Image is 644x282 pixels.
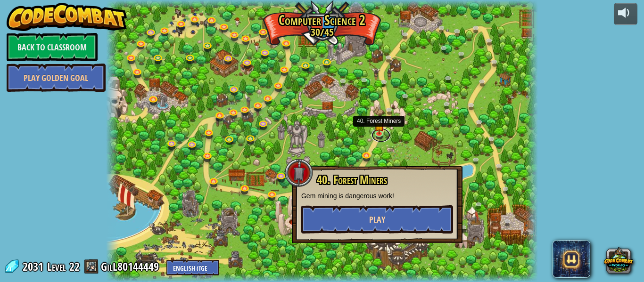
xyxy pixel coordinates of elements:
[369,214,385,226] span: Play
[301,191,453,201] p: Gem mining is dangerous work!
[23,259,46,274] span: 2031
[301,205,453,234] button: Play
[7,64,106,92] a: Play Golden Goal
[69,259,80,274] span: 22
[374,117,384,134] img: level-banner-started.png
[47,259,66,274] span: Level
[7,33,98,61] a: Back to Classroom
[7,3,127,31] img: CodeCombat - Learn how to code by playing a game
[614,3,637,25] button: Adjust volume
[317,172,387,188] span: 40. Forest Miners
[101,259,162,274] a: GilL80144449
